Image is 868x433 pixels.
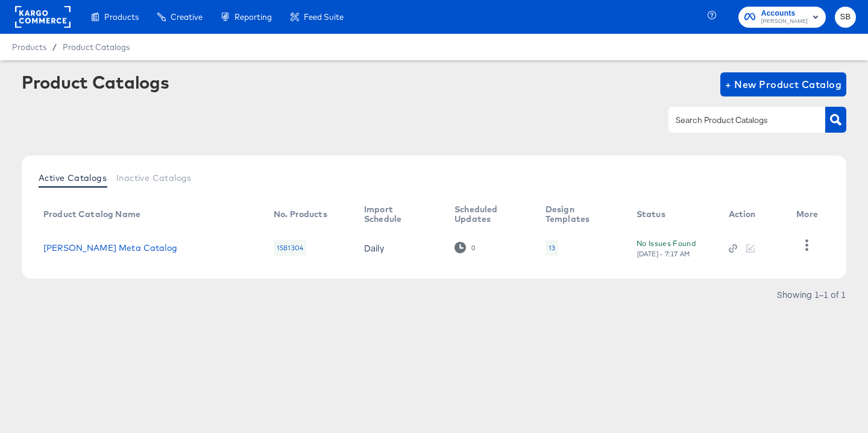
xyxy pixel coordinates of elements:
[234,12,272,22] span: Reporting
[840,10,851,24] span: SB
[549,243,555,253] div: 13
[22,72,169,92] div: Product Catalogs
[725,76,841,93] span: + New Product Catalog
[719,200,787,229] th: Action
[761,17,808,27] span: [PERSON_NAME]
[720,72,846,96] button: + New Product Catalog
[454,242,476,253] div: 0
[546,240,558,256] div: 13
[12,42,46,52] span: Products
[116,173,192,183] span: Inactive Catalogs
[354,229,445,267] td: Daily
[546,204,612,224] div: Design Templates
[104,12,139,22] span: Products
[776,290,846,299] div: Showing 1–1 of 1
[627,200,719,229] th: Status
[46,42,63,52] span: /
[274,240,306,256] div: 1581304
[454,204,521,224] div: Scheduled Updates
[787,200,832,229] th: More
[39,173,107,183] span: Active Catalogs
[171,12,203,22] span: Creative
[43,243,177,253] a: [PERSON_NAME] Meta Catalog
[673,113,802,127] input: Search Product Catalogs
[364,204,430,224] div: Import Schedule
[835,7,856,28] button: SB
[738,7,826,28] button: Accounts[PERSON_NAME]
[43,209,140,219] div: Product Catalog Name
[471,244,476,252] div: 0
[274,209,327,219] div: No. Products
[304,12,344,22] span: Feed Suite
[761,7,808,20] span: Accounts
[63,42,130,52] a: Product Catalogs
